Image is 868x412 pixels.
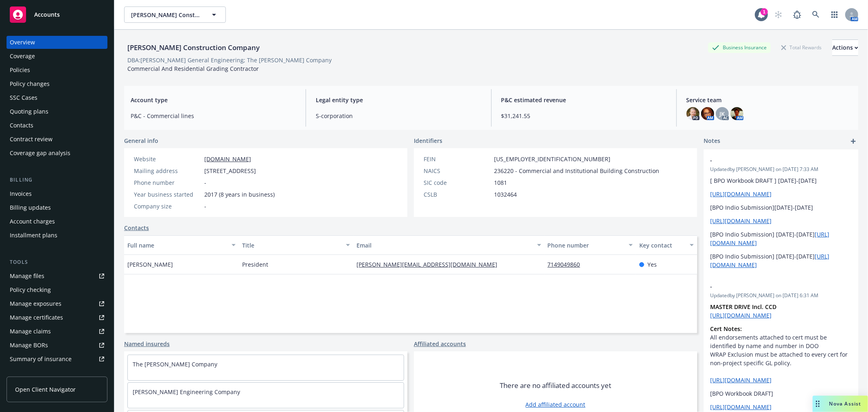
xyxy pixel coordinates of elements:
div: Key contact [639,241,685,250]
p: [ BPO Workbook DRAFT ] [DATE]-[DATE] [710,176,852,185]
span: Yes [647,260,657,269]
span: Service team [687,96,852,104]
div: DBA: [PERSON_NAME] General Engineering; The [PERSON_NAME] Company [127,56,332,64]
div: Manage BORs [10,339,48,352]
div: Billing updates [10,201,51,214]
div: Policies [10,64,30,77]
button: Nova Assist [813,396,868,412]
div: Policy checking [10,283,51,296]
a: Contacts [7,119,107,132]
button: Title [239,235,354,255]
div: Business Insurance [708,42,771,53]
div: [PERSON_NAME] Construction Company [124,42,263,53]
span: [PERSON_NAME] [127,260,173,269]
div: SSC Cases [10,91,37,104]
div: -Updatedby [PERSON_NAME] on [DATE] 7:33 AM[ BPO Workbook DRAFT ] [DATE]-[DATE][URL][DOMAIN_NAME][... [704,149,858,276]
a: [URL][DOMAIN_NAME] [710,190,772,198]
span: P&C - Commercial lines [131,112,296,120]
strong: Cert Notes: [710,325,742,333]
span: - [710,156,831,164]
a: Switch app [826,7,843,23]
div: NAICS [424,167,491,175]
div: Coverage gap analysis [10,147,70,160]
a: Contacts [124,224,149,232]
span: - [710,282,831,291]
span: Commercial And Residential Grading Contractor [127,65,259,72]
span: 1081 [494,178,507,187]
div: Phone number [548,241,624,250]
a: Policy changes [7,77,107,90]
span: S-corporation [316,112,481,120]
div: Overview [10,36,35,49]
div: Coverage [10,50,35,63]
span: JK [719,110,725,118]
div: FEIN [424,155,491,163]
a: Quoting plans [7,105,107,118]
span: General info [124,136,158,145]
p: [BPO Indio Submission] [DATE]-[DATE] [710,230,852,247]
div: Year business started [134,190,201,199]
a: Invoices [7,187,107,200]
span: - [204,178,206,187]
p: [BPO Indio Submission] [DATE]-[DATE] [710,252,852,269]
div: Tools [7,258,107,266]
span: [PERSON_NAME] Construction Company [131,11,201,19]
a: Manage claims [7,325,107,338]
a: Manage exposures [7,297,107,310]
img: photo [701,107,714,120]
div: Billing [7,176,107,184]
a: [URL][DOMAIN_NAME] [710,403,772,411]
span: Account type [131,96,296,104]
div: Company size [134,202,201,210]
span: Open Client Navigator [15,385,76,394]
a: Policy checking [7,283,107,296]
a: 7149049860 [548,261,587,268]
span: Legal entity type [316,96,481,104]
a: The [PERSON_NAME] Company [133,360,217,368]
div: SIC code [424,178,491,187]
span: There are no affiliated accounts yet [500,381,611,390]
a: Coverage gap analysis [7,147,107,160]
button: Actions [832,39,858,56]
a: add [848,136,858,146]
a: Manage certificates [7,311,107,324]
a: [URL][DOMAIN_NAME] [710,217,772,225]
a: Summary of insurance [7,353,107,366]
div: CSLB [424,190,491,199]
a: Add affiliated account [526,400,586,409]
div: Installment plans [10,229,57,242]
p: WRAP Exclusion must be attached to every cert for non-project specific GL policy. [710,350,852,376]
a: Account charges [7,215,107,228]
div: Policy changes [10,77,50,90]
div: Contacts [10,119,33,132]
button: Key contact [636,235,697,255]
a: Manage files [7,270,107,283]
a: Policies [7,64,107,77]
div: Mailing address [134,167,201,175]
a: Manage BORs [7,339,107,352]
span: Updated by [PERSON_NAME] on [DATE] 7:33 AM [710,166,852,173]
div: Full name [127,241,227,250]
span: 1032464 [494,190,517,199]
div: Title [242,241,341,250]
div: Manage certificates [10,311,63,324]
a: Affiliated accounts [414,340,466,348]
a: Billing updates [7,201,107,214]
span: [STREET_ADDRESS] [204,167,256,175]
p: All endorsements attached to cert must be identified by name and number in DOO [710,333,852,350]
a: [PERSON_NAME][EMAIL_ADDRESS][DOMAIN_NAME] [356,261,504,268]
strong: MASTER DRIVE Incl. CCD [710,303,776,311]
div: Website [134,155,201,163]
a: [PERSON_NAME] Engineering Company [133,388,240,396]
img: photo [687,107,700,120]
a: [URL][DOMAIN_NAME] [710,376,772,384]
p: [BPO Workbook DRAFT] [710,389,852,398]
a: Coverage [7,50,107,63]
span: [US_EMPLOYER_IDENTIFICATION_NUMBER] [494,155,610,163]
span: 236220 - Commercial and Institutional Building Construction [494,167,659,175]
a: Contract review [7,133,107,146]
div: Contract review [10,133,52,146]
div: 1 [761,8,768,15]
div: Manage files [10,270,44,283]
